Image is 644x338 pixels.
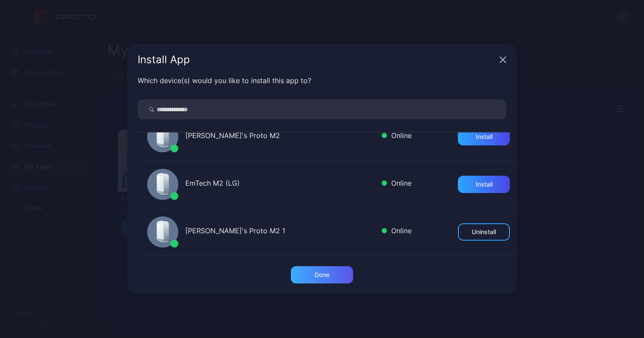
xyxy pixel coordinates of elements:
[472,229,496,235] div: Uninstall
[458,128,510,145] button: Install
[476,133,493,140] div: Install
[315,271,329,278] div: Done
[382,178,412,190] div: Online
[458,176,510,193] button: Install
[185,178,375,190] div: EmTech M2 (LG)
[185,225,375,238] div: [PERSON_NAME]'s Proto M2 1
[458,223,510,241] button: Uninstall
[382,130,412,143] div: Online
[291,266,353,283] button: Done
[138,75,506,86] div: Which device(s) would you like to install this app to?
[138,55,496,65] div: Install App
[185,130,375,143] div: [PERSON_NAME]'s Proto M2
[382,225,412,238] div: Online
[476,181,493,188] div: Install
